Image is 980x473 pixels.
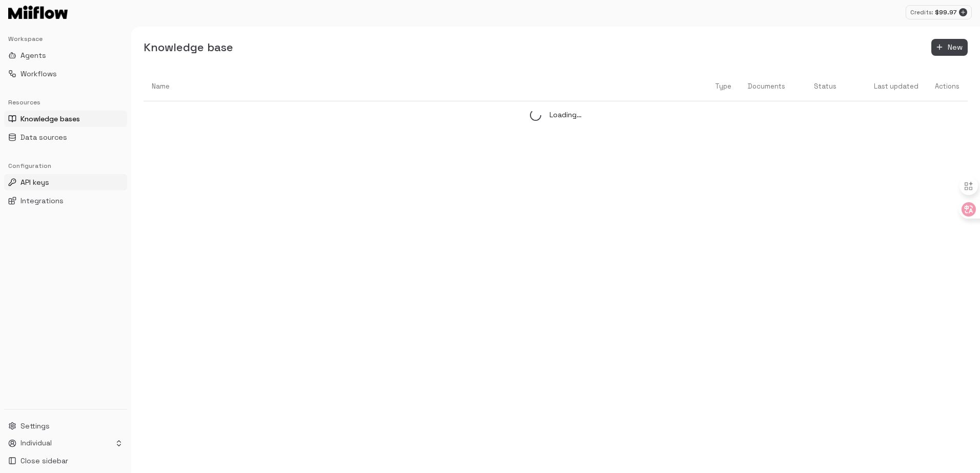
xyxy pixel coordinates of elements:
[688,72,740,101] th: Type
[144,40,233,55] h5: Knowledge base
[21,196,64,206] span: Integrations
[4,94,127,111] div: Resources
[927,72,968,101] th: Actions
[21,439,52,448] p: Individual
[4,129,127,145] button: Data sources
[21,50,46,60] span: Agents
[948,41,963,54] span: New
[4,453,127,469] button: Close sidebar
[4,436,127,450] button: Individual
[21,69,57,79] span: Workflows
[740,72,793,101] th: Documents
[793,72,845,101] th: Status
[4,192,127,209] button: Integrations
[21,421,50,431] span: Settings
[931,39,968,56] button: New
[845,72,927,101] th: Last updated
[21,114,80,124] span: Knowledge bases
[935,8,957,17] p: $ 99.97
[4,418,127,434] button: Settings
[549,110,582,120] p: Loading…
[4,111,127,127] button: Knowledge bases
[127,27,135,473] button: Toggle Sidebar
[4,31,127,47] div: Workspace
[4,158,127,174] div: Configuration
[4,174,127,190] button: API keys
[4,66,127,82] button: Workflows
[21,132,67,142] span: Data sources
[910,8,933,17] p: Credits:
[8,6,68,19] img: Logo
[21,177,49,187] span: API keys
[4,47,127,63] button: Agents
[144,72,688,101] th: Name
[959,8,967,16] button: Add credits
[21,456,68,466] span: Close sidebar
